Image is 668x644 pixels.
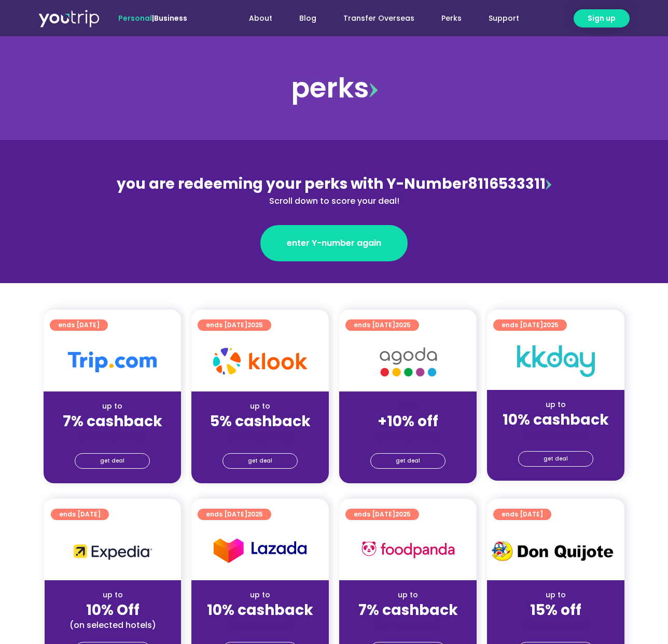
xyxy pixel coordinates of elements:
div: (for stays only) [495,429,616,440]
span: ends [DATE] [354,509,411,520]
a: Support [475,9,533,28]
a: get deal [75,453,150,469]
span: 2025 [247,510,263,519]
a: get deal [222,453,298,469]
strong: 10% cashback [503,410,609,430]
nav: Menu [215,9,533,28]
a: ends [DATE] [493,509,551,520]
span: ends [DATE] [59,509,101,520]
div: Scroll down to score your deal! [109,195,559,207]
span: get deal [544,452,568,466]
strong: 10% cashback [207,600,313,620]
a: Sign up [574,9,630,27]
a: get deal [370,453,446,469]
a: get deal [518,451,593,467]
a: Transfer Overseas [330,9,428,28]
strong: +10% off [378,411,438,431]
span: 2025 [395,510,411,519]
a: Perks [428,9,475,28]
span: 2025 [247,320,263,329]
div: up to [200,401,321,412]
span: 2025 [395,320,411,329]
div: up to [347,590,468,600]
a: ends [DATE] [50,319,108,331]
a: Business [154,13,187,23]
div: (on selected hotels) [53,620,173,631]
span: ends [DATE] [502,509,543,520]
a: enter Y-number again [260,225,408,261]
a: ends [DATE]2025 [198,509,271,520]
div: (for stays only) [495,620,616,631]
span: you are redeeming your perks with Y-Number [117,174,468,194]
span: ends [DATE] [206,319,263,331]
a: ends [DATE]2025 [198,319,271,331]
strong: 7% cashback [63,411,162,431]
div: up to [495,399,616,410]
a: About [235,9,286,28]
span: get deal [248,454,272,468]
span: ends [DATE] [502,319,559,331]
div: (for stays only) [52,431,173,442]
span: 2025 [543,320,559,329]
div: (for stays only) [347,620,468,631]
span: get deal [100,454,124,468]
div: (for stays only) [347,431,468,442]
a: ends [DATE] [51,509,109,520]
a: ends [DATE]2025 [345,319,419,331]
span: ends [DATE] [354,319,411,331]
strong: 10% Off [86,600,140,620]
div: 8116533311 [109,173,559,207]
a: ends [DATE]2025 [345,509,419,520]
span: enter Y-number again [287,237,381,249]
span: up to [398,401,417,411]
a: ends [DATE]2025 [493,319,567,331]
strong: 5% cashback [210,411,311,431]
div: (for stays only) [200,431,321,442]
strong: 7% cashback [358,600,458,620]
div: up to [53,590,173,600]
span: Sign up [588,13,616,24]
span: ends [DATE] [58,319,100,331]
span: | [118,13,187,23]
a: Blog [286,9,330,28]
span: get deal [396,454,420,468]
div: up to [52,401,173,412]
span: ends [DATE] [206,509,263,520]
div: up to [200,590,321,600]
div: up to [495,590,616,600]
strong: 15% off [530,600,581,620]
div: (for stays only) [200,620,321,631]
span: Personal [118,13,152,23]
